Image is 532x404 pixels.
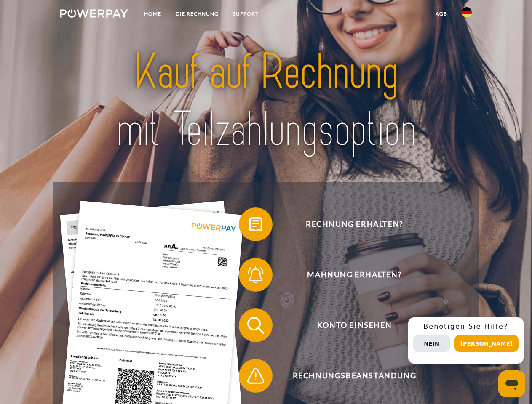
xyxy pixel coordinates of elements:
a: SUPPORT [226,6,266,21]
img: title-powerpay_de.svg [80,40,452,161]
iframe: Schaltfläche zum Öffnen des Messaging-Fensters [498,370,525,397]
button: Rechnung erhalten? [239,207,458,241]
img: de [462,7,472,17]
a: Home [137,6,168,21]
button: Mahnung erhalten? [239,258,458,292]
a: agb [428,6,454,21]
button: Nein [413,335,450,352]
button: Konto einsehen [239,308,458,342]
button: Rechnungsbeanstandung [239,359,458,393]
a: DIE RECHNUNG [168,6,226,21]
img: qb_warning.svg [245,365,266,386]
span: Rechnungsbeanstandung [251,359,457,393]
span: Konto einsehen [251,308,457,342]
h3: Benötigen Sie Hilfe? [413,322,519,331]
div: Schnellhilfe [408,317,524,364]
img: qb_bill.svg [245,214,266,235]
img: qb_search.svg [245,315,266,336]
img: qb_bell.svg [245,264,266,285]
img: logo-powerpay-white.svg [60,9,128,18]
span: Rechnung erhalten? [251,207,457,241]
span: Mahnung erhalten? [251,258,457,292]
button: [PERSON_NAME] [454,335,519,352]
